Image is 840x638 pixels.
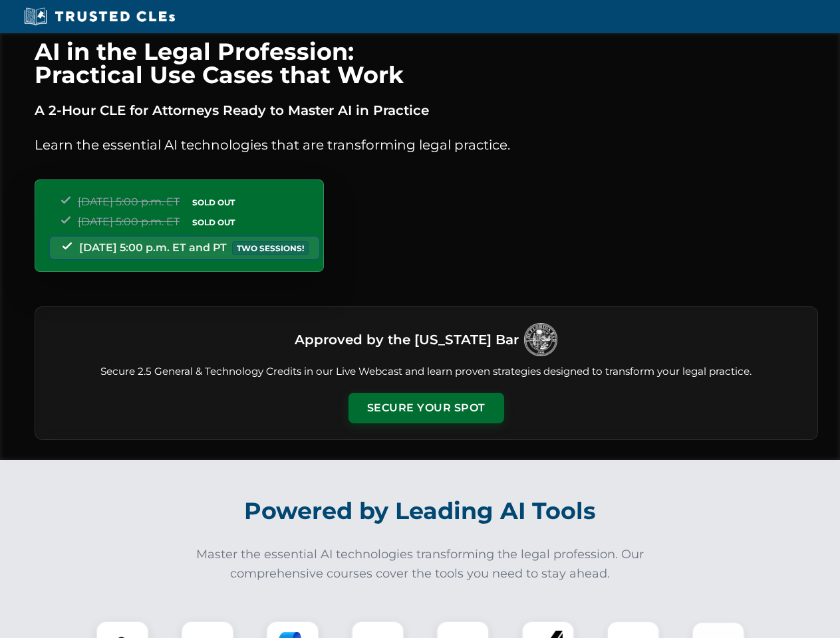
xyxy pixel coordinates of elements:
p: Master the essential AI technologies transforming the legal profession. Our comprehensive courses... [188,545,653,584]
span: SOLD OUT [188,215,239,229]
h3: Approved by the [US_STATE] Bar [295,328,519,352]
h1: AI in the Legal Profession: Practical Use Cases that Work [35,40,818,86]
button: Secure Your Spot [349,393,504,423]
img: Trusted CLEs [20,7,179,27]
span: [DATE] 5:00 p.m. ET [78,195,180,208]
span: [DATE] 5:00 p.m. ET [78,215,180,228]
p: Learn the essential AI technologies that are transforming legal practice. [35,134,818,156]
p: Secure 2.5 General & Technology Credits in our Live Webcast and learn proven strategies designed ... [51,364,801,379]
h2: Powered by Leading AI Tools [52,488,789,534]
span: SOLD OUT [188,195,239,209]
img: Logo [524,323,557,356]
p: A 2-Hour CLE for Attorneys Ready to Master AI in Practice [35,100,818,121]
